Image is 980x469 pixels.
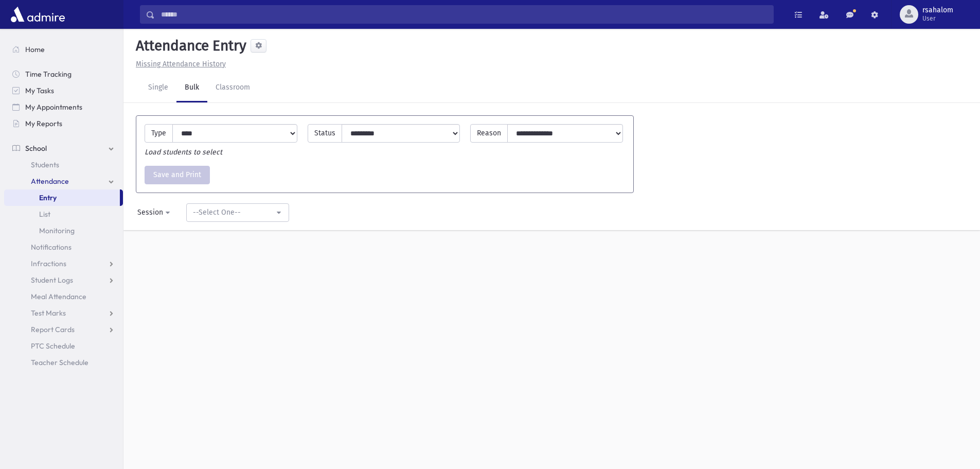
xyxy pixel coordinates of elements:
a: Report Cards [4,321,123,338]
a: Monitoring [4,222,123,239]
img: AdmirePro [8,4,67,25]
a: My Tasks [4,82,123,99]
span: Students [31,160,59,169]
a: Entry [4,189,120,206]
div: --Select One-- [193,207,274,218]
a: Students [4,157,123,173]
span: rsahalom [922,6,953,14]
a: Home [4,41,123,58]
a: Bulk [176,74,207,102]
button: Save and Print [145,166,210,184]
a: My Reports [4,115,123,132]
span: School [25,144,47,153]
h5: Attendance Entry [132,37,246,55]
span: Entry [39,193,57,202]
button: Session [131,203,178,222]
span: List [39,210,50,219]
a: School [4,140,123,157]
span: Monitoring [39,226,75,235]
button: --Select One-- [186,203,289,222]
a: Classroom [207,74,258,102]
label: Reason [470,124,508,143]
span: Test Marks [31,308,66,318]
span: PTC Schedule [31,341,75,351]
div: Load students to select [139,147,630,158]
a: List [4,206,123,222]
span: Teacher Schedule [31,358,88,367]
a: Notifications [4,239,123,255]
a: Missing Attendance History [132,60,226,68]
span: Home [25,45,45,54]
input: Search [155,5,773,24]
span: My Appointments [25,102,82,112]
a: My Appointments [4,99,123,115]
span: My Tasks [25,86,54,95]
a: Single [140,74,176,102]
span: User [922,14,953,23]
span: Meal Attendance [31,292,86,301]
span: Attendance [31,177,69,186]
span: My Reports [25,119,62,128]
a: Student Logs [4,272,123,288]
span: Time Tracking [25,70,72,79]
div: Session [137,207,163,218]
span: Notifications [31,242,72,252]
a: Meal Attendance [4,288,123,305]
a: PTC Schedule [4,338,123,354]
u: Missing Attendance History [136,60,226,68]
label: Status [308,124,342,143]
a: Test Marks [4,305,123,321]
a: Infractions [4,255,123,272]
a: Teacher Schedule [4,354,123,371]
a: Time Tracking [4,66,123,82]
a: Attendance [4,173,123,189]
span: Student Logs [31,275,73,285]
span: Infractions [31,259,66,268]
label: Type [145,124,173,143]
span: Report Cards [31,325,75,334]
